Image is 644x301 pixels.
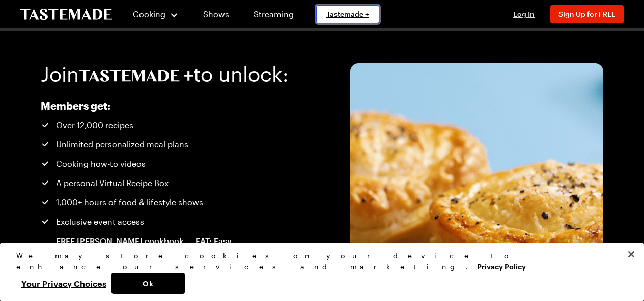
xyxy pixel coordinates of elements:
[503,9,544,19] button: Log In
[56,177,169,189] span: A personal Virtual Recipe Box
[16,250,619,273] div: We may store cookies on your device to enhance our services and marketing.
[513,10,535,18] span: Log In
[620,243,642,265] button: Close
[56,119,133,131] span: Over 12,000 recipes
[56,158,146,170] span: Cooking how-to videos
[56,196,203,208] span: 1,000+ hours of food & lifestyle shows
[558,10,615,18] span: Sign Up for FREE
[20,9,112,20] a: To Tastemade Home Page
[326,9,369,19] span: Tastemade +
[133,9,165,19] span: Cooking
[41,63,289,85] h1: Join to unlock:
[56,235,269,272] div: FREE [PERSON_NAME] cookbook — EAT: Easy, Affordable, Tasty
[56,138,188,150] span: Unlimited personalized meal plans
[316,5,379,23] a: Tastemade +
[550,5,624,23] button: Sign Up for FREE
[111,273,185,294] button: Ok
[16,273,111,294] button: Your Privacy Choices
[56,216,144,228] span: Exclusive event access
[16,250,619,294] div: Privacy
[41,100,269,112] h2: Members get:
[132,2,179,26] button: Cooking
[477,261,526,271] a: More information about your privacy, opens in a new tab
[41,119,269,272] ul: Tastemade+ Annual subscription benefits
